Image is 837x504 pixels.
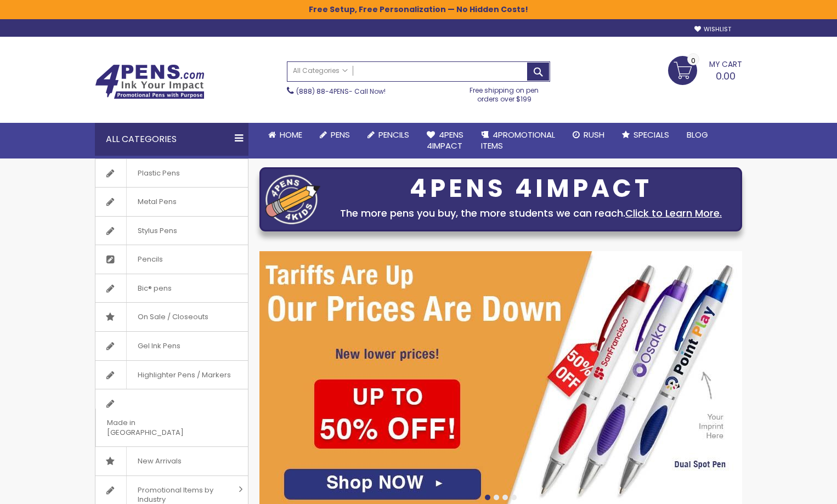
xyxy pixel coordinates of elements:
[296,87,349,96] a: (888) 88-4PENS
[311,123,359,147] a: Pens
[95,159,248,188] a: Plastic Pens
[265,174,320,224] img: four_pen_logo.png
[459,82,551,104] div: Free shipping on pen orders over $199
[95,332,248,360] a: Gel Ink Pens
[293,66,348,75] span: All Categories
[126,217,188,245] span: Stylus Pens
[359,123,418,147] a: Pencils
[95,123,248,156] div: All Categories
[95,274,248,303] a: Bic® pens
[95,447,248,475] a: New Arrivals
[694,25,731,33] a: Wishlist
[95,389,248,446] a: Made in [GEOGRAPHIC_DATA]
[691,55,695,66] span: 0
[296,87,386,96] span: - Call Now!
[331,129,350,140] span: Pens
[95,188,248,216] a: Metal Pens
[95,64,205,99] img: 4Pens Custom Pens and Promotional Products
[678,123,717,147] a: Blog
[472,123,564,158] a: 4PROMOTIONALITEMS
[326,206,736,221] div: The more pens you buy, the more students we can reach.
[126,361,242,389] span: Highlighter Pens / Markers
[95,245,248,274] a: Pencils
[259,123,311,147] a: Home
[95,361,248,389] a: Highlighter Pens / Markers
[126,245,174,274] span: Pencils
[427,129,463,151] span: 4Pens 4impact
[668,56,742,83] a: 0.00 0
[95,303,248,331] a: On Sale / Closeouts
[378,129,409,140] span: Pencils
[95,217,248,245] a: Stylus Pens
[634,129,669,140] span: Specials
[126,159,191,188] span: Plastic Pens
[613,123,678,147] a: Specials
[418,123,472,158] a: 4Pens4impact
[564,123,613,147] a: Rush
[126,332,191,360] span: Gel Ink Pens
[716,69,736,83] span: 0.00
[126,274,183,303] span: Bic® pens
[95,409,220,446] span: Made in [GEOGRAPHIC_DATA]
[126,447,193,475] span: New Arrivals
[687,129,708,140] span: Blog
[481,129,555,151] span: 4PROMOTIONAL ITEMS
[584,129,604,140] span: Rush
[625,206,722,220] a: Click to Learn More.
[126,303,219,331] span: On Sale / Closeouts
[287,62,353,80] a: All Categories
[280,129,302,140] span: Home
[326,177,736,200] div: 4PENS 4IMPACT
[126,188,188,216] span: Metal Pens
